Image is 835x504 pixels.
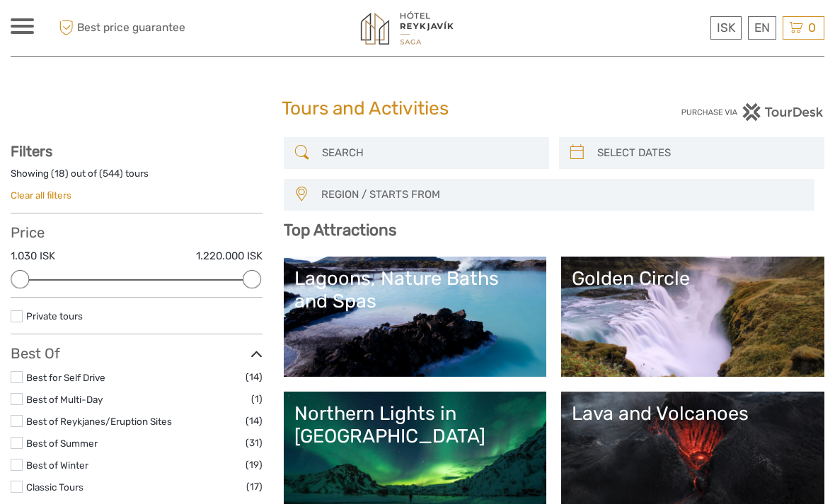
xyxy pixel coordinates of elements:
[246,369,263,385] span: (14)
[26,394,103,405] a: Best of Multi-Day
[11,224,263,241] h3: Price
[246,457,263,473] span: (19)
[284,221,396,240] b: Top Attractions
[806,20,818,35] span: 0
[26,416,172,427] a: Best of Reykjanes/Eruption Sites
[26,310,83,322] a: Private tours
[572,267,814,366] a: Golden Circle
[246,479,263,495] span: (17)
[572,267,814,290] div: Golden Circle
[196,249,263,264] label: 1.220.000 ISK
[572,402,814,501] a: Lava and Volcanoes
[11,345,263,362] h3: Best Of
[251,391,263,407] span: (1)
[246,435,263,451] span: (31)
[717,20,735,35] span: ISK
[681,103,824,121] img: PurchaseViaTourDesk.png
[26,438,98,449] a: Best of Summer
[11,189,71,201] a: Clear all filters
[26,372,105,383] a: Best for Self Drive
[748,16,776,40] div: EN
[572,402,814,425] div: Lava and Volcanoes
[294,267,536,366] a: Lagoons, Nature Baths and Spas
[315,183,807,206] button: REGION / STARTS FROM
[11,167,263,189] div: Showing ( ) out of ( ) tours
[592,141,817,165] input: SELECT DATES
[26,481,83,493] a: Classic Tours
[294,402,536,501] a: Northern Lights in [GEOGRAPHIC_DATA]
[282,98,553,120] h1: Tours and Activities
[360,11,454,45] img: 1545-f919e0b8-ed97-4305-9c76-0e37fee863fd_logo_small.jpg
[11,143,52,160] strong: Filters
[246,413,263,429] span: (14)
[55,16,214,40] span: Best price guarantee
[316,141,542,165] input: SEARCH
[11,249,55,264] label: 1.030 ISK
[294,267,536,313] div: Lagoons, Nature Baths and Spas
[294,402,536,448] div: Northern Lights in [GEOGRAPHIC_DATA]
[103,167,120,180] label: 544
[26,459,88,471] a: Best of Winter
[54,167,65,180] label: 18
